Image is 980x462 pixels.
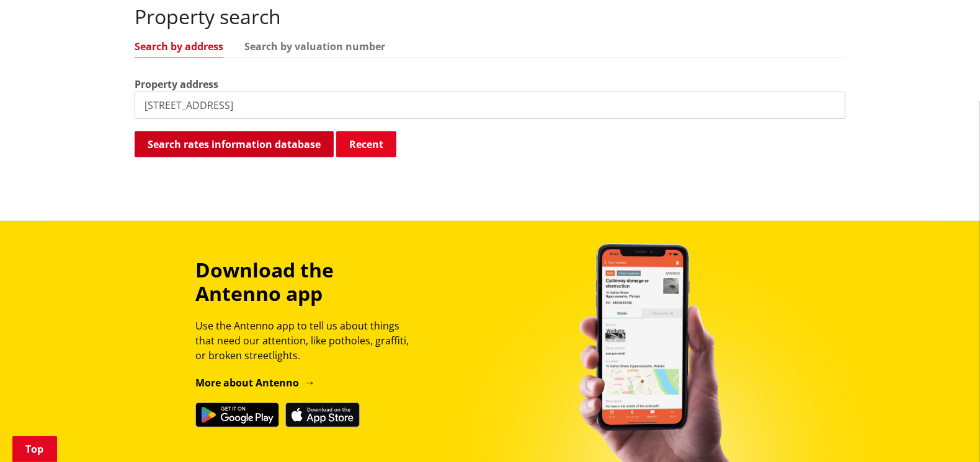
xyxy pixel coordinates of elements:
[195,376,315,390] a: More about Antenno
[135,131,334,157] button: Search rates information database
[135,77,218,92] label: Property address
[923,410,968,455] iframe: Messenger Launcher
[195,318,420,363] p: Use the Antenno app to tell us about things that need our attention, like potholes, graffiti, or ...
[195,258,420,306] h3: Download the Antenno app
[135,41,223,51] a: Search by address
[244,41,385,51] a: Search by valuation number
[135,5,845,28] h2: Property search
[195,403,279,427] img: Get it on Google Play
[135,92,845,119] input: e.g. Duke Street NGARUAWAHIA
[12,436,57,462] a: Top
[285,403,360,427] img: Download on the App Store
[336,131,396,157] button: Recent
